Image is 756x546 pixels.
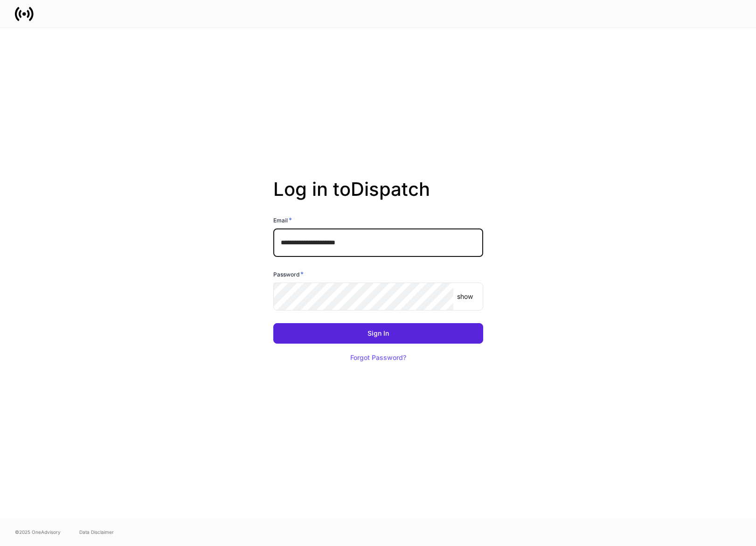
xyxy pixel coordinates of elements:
[273,323,483,344] button: Sign In
[350,354,406,361] div: Forgot Password?
[457,292,473,301] p: show
[368,330,389,337] div: Sign In
[273,270,304,279] h6: Password
[339,347,418,368] button: Forgot Password?
[79,528,114,536] a: Data Disclaimer
[15,528,61,536] span: © 2025 OneAdvisory
[273,178,483,215] h2: Log in to Dispatch
[273,215,292,225] h6: Email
